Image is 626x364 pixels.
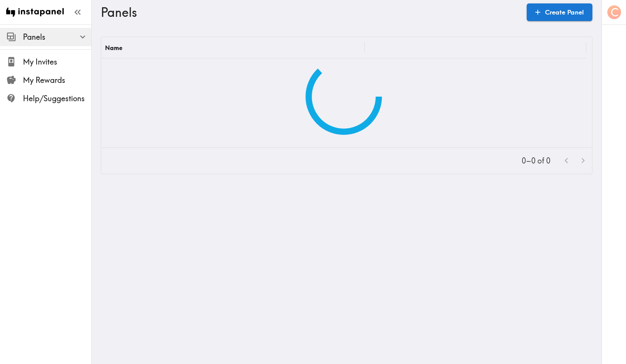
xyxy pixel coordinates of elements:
h3: Panels [101,5,521,19]
span: Help/Suggestions [23,93,91,104]
div: Name [105,44,122,52]
button: C [607,5,622,20]
span: Panels [23,32,91,42]
span: My Invites [23,57,91,67]
span: My Rewards [23,75,91,86]
p: 0–0 of 0 [522,155,550,166]
span: C [611,6,618,19]
a: Create Panel [527,3,592,21]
